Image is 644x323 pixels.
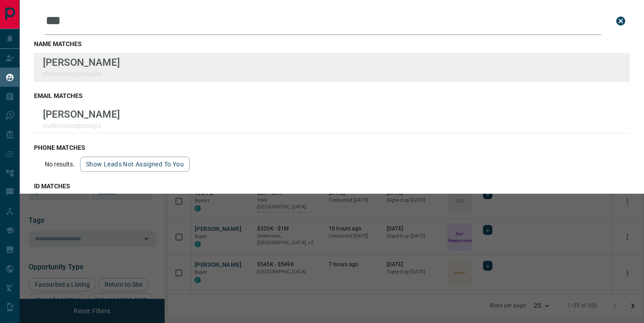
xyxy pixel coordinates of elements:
p: No results. [45,161,75,168]
h3: phone matches [34,144,630,151]
h3: email matches [34,92,630,99]
h3: name matches [34,40,630,47]
p: olufemiawogboxx@x [43,122,120,129]
h3: id matches [34,183,630,190]
button: close search bar [612,12,630,30]
p: [PERSON_NAME] [43,56,120,68]
button: show leads not assigned to you [80,157,190,172]
p: [PERSON_NAME] [43,108,120,120]
p: olufemiawogboxx@x [43,70,120,77]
